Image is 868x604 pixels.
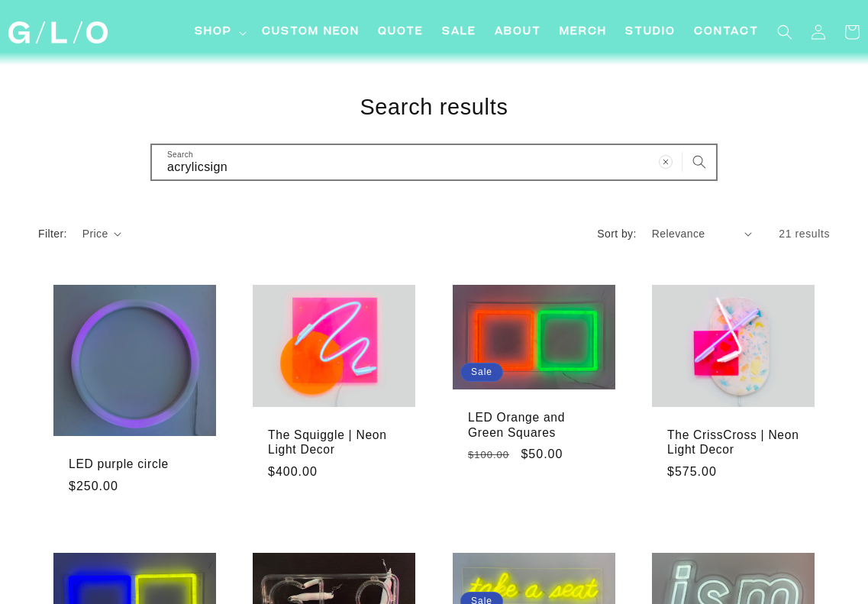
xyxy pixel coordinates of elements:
[378,24,424,40] span: Quote
[8,21,108,44] img: GLO Studio
[433,15,486,50] a: SALE
[649,145,682,179] button: Clear search term
[38,226,67,242] h2: Filter:
[82,226,121,242] summary: Price
[560,24,607,40] span: Merch
[38,94,830,121] h1: Search results
[468,410,600,440] a: LED Orange and Green Squares
[195,24,232,40] span: Shop
[625,24,676,40] span: Studio
[694,24,759,40] span: Contact
[3,16,114,50] a: GLO Studio
[253,15,369,50] a: Custom Neon
[597,228,636,240] label: Sort by:
[779,228,830,240] span: 21 results
[495,24,541,40] span: About
[186,15,253,50] summary: Shop
[82,226,108,242] span: Price
[152,145,716,179] input: Search
[69,457,201,471] a: LED purple circle
[369,15,433,50] a: Quote
[685,15,768,50] a: Contact
[262,24,360,40] span: Custom Neon
[550,15,616,50] a: Merch
[768,15,802,49] summary: Search
[593,390,868,604] iframe: Chat Widget
[442,24,476,40] span: SALE
[486,15,550,50] a: About
[268,428,400,457] a: The Squiggle | Neon Light Decor
[682,145,716,179] button: Search
[616,15,685,50] a: Studio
